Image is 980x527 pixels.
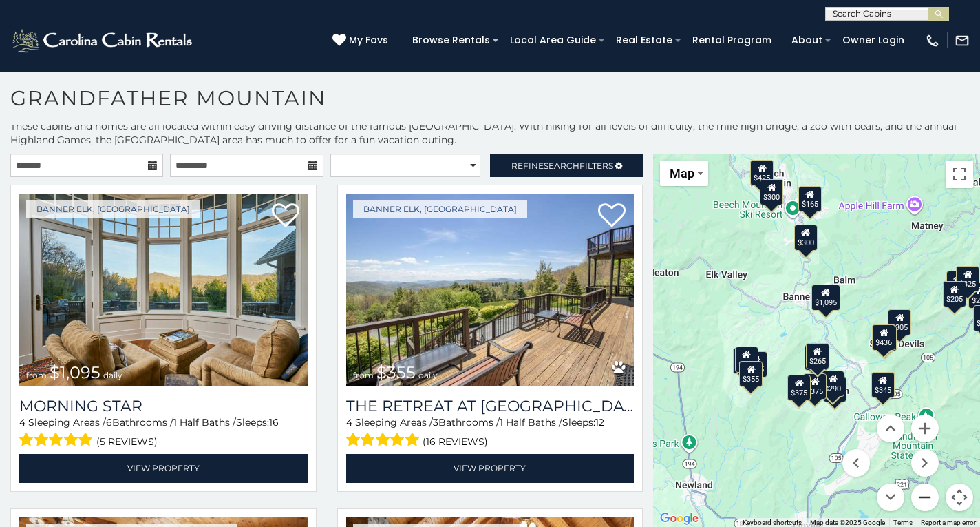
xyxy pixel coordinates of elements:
[349,33,388,48] span: My Favs
[946,484,973,511] button: Map camera controls
[346,416,352,428] span: 4
[19,454,308,482] a: View Property
[26,200,200,218] a: Banner Elk, [GEOGRAPHIC_DATA]
[798,185,821,211] div: $165
[660,161,708,186] button: Change map style
[760,178,783,205] div: $300
[10,27,196,54] img: White-1-2.png
[739,361,763,387] div: $355
[750,159,774,185] div: $425
[811,285,840,311] div: $1,095
[911,449,939,477] button: Move right
[835,30,911,51] a: Owner Login
[173,416,236,428] span: 1 Half Baths /
[956,265,979,291] div: $325
[353,370,374,380] span: from
[785,30,829,51] a: About
[893,519,913,526] a: Terms (opens in new tab)
[921,519,976,526] a: Report a map error
[803,373,827,399] div: $375
[946,161,973,188] button: Toggle fullscreen view
[272,202,299,231] a: Add to favorites
[346,415,635,451] div: Sleeping Areas / Bathrooms / Sleeps:
[346,397,635,415] h3: The Retreat at Mountain Meadows
[490,154,643,177] a: RefineSearchFilters
[810,519,885,526] span: Map data ©2025 Google
[19,416,25,428] span: 4
[805,344,828,371] div: $300
[19,194,308,386] a: Morning Star from $1,095 daily
[346,194,635,386] img: The Retreat at Mountain Meadows
[19,415,308,451] div: Sleeping Areas / Bathrooms / Sleeps:
[911,484,939,511] button: Zoom out
[423,433,488,451] span: (16 reviews)
[943,281,966,307] div: $205
[353,200,527,218] a: Banner Elk, [GEOGRAPHIC_DATA]
[500,416,562,428] span: 1 Half Baths /
[269,416,279,428] span: 16
[405,30,497,51] a: Browse Rentals
[106,416,112,428] span: 6
[433,416,438,428] span: 3
[877,484,904,511] button: Move down
[19,194,308,386] img: Morning Star
[26,370,47,380] span: from
[821,371,844,397] div: $290
[873,324,897,351] div: $375
[332,33,392,48] a: My Favs
[877,415,904,442] button: Move up
[787,375,811,401] div: $375
[595,416,604,428] span: 12
[670,166,694,180] span: Map
[955,33,970,48] img: mail-regular-white.png
[734,347,758,373] div: $420
[888,309,911,335] div: $305
[732,347,756,373] div: $240
[871,371,895,397] div: $345
[685,30,778,51] a: Rental Program
[842,449,870,477] button: Move left
[872,324,895,351] div: $436
[805,342,829,369] div: $265
[911,415,939,442] button: Zoom in
[609,30,679,51] a: Real Estate
[103,370,122,380] span: daily
[544,161,579,171] span: Search
[418,370,438,380] span: daily
[346,454,635,482] a: View Property
[346,194,635,386] a: The Retreat at Mountain Meadows from $355 daily
[50,362,100,382] span: $1,095
[96,433,158,451] span: (5 reviews)
[346,397,635,415] a: The Retreat at [GEOGRAPHIC_DATA][PERSON_NAME]
[511,161,613,171] span: Refine Filters
[822,375,846,402] div: $350
[793,224,817,250] div: $300
[503,30,603,51] a: Local Area Guide
[376,362,416,382] span: $355
[925,33,940,48] img: phone-regular-white.png
[744,351,767,377] div: $225
[19,397,308,415] a: Morning Star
